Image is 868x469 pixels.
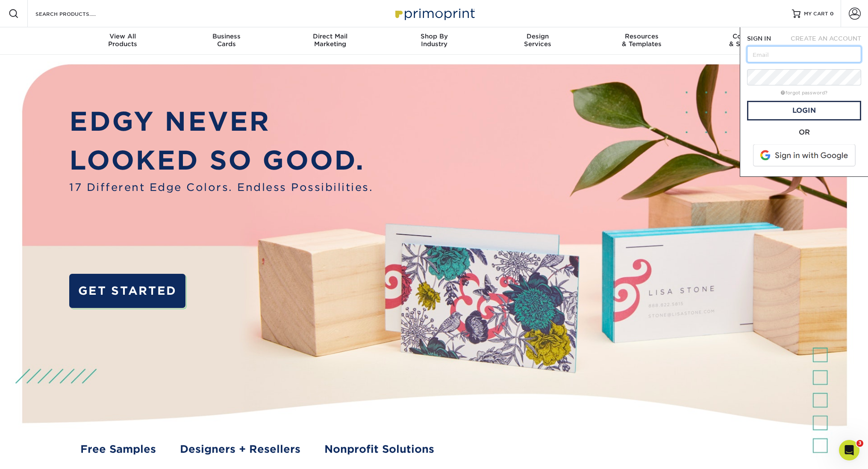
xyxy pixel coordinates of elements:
[69,141,373,180] p: LOOKED SO GOOD.
[791,35,861,42] span: CREATE AN ACCOUNT
[71,27,175,55] a: View AllProducts
[174,32,278,48] div: Cards
[747,35,771,42] span: SIGN IN
[694,32,797,40] span: Contact
[694,32,797,48] div: & Support
[590,32,694,40] span: Resources
[391,4,477,23] img: Primoprint
[804,10,828,18] span: MY CART
[486,32,590,40] span: Design
[71,32,175,48] div: Products
[781,90,827,96] a: forgot password?
[69,102,373,141] p: EDGY NEVER
[590,32,694,48] div: & Templates
[486,27,590,55] a: DesignServices
[694,27,797,55] a: Contact& Support
[382,32,486,40] span: Shop By
[590,27,694,55] a: Resources& Templates
[278,27,382,55] a: Direct MailMarketing
[486,32,590,48] div: Services
[747,101,861,120] a: Login
[71,32,175,40] span: View All
[382,32,486,48] div: Industry
[382,27,486,55] a: Shop ByIndustry
[324,442,434,457] a: Nonprofit Solutions
[830,11,834,17] span: 0
[839,440,859,460] iframe: Intercom live chat
[747,46,861,62] input: Email
[278,32,382,48] div: Marketing
[69,274,185,308] a: GET STARTED
[278,32,382,40] span: Direct Mail
[174,27,278,55] a: BusinessCards
[856,440,863,447] span: 3
[174,32,278,40] span: Business
[35,9,118,19] input: SEARCH PRODUCTS.....
[69,180,373,196] span: 17 Different Edge Colors. Endless Possibilities.
[747,127,861,138] div: OR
